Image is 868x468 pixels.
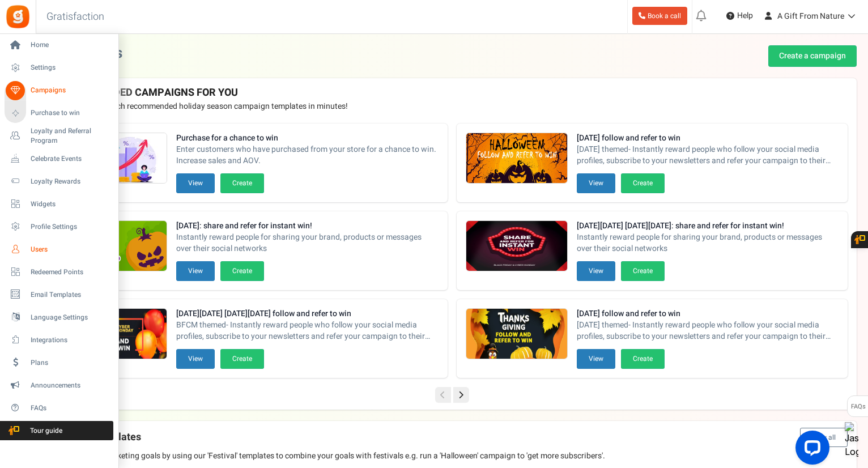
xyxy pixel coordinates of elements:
[621,173,665,193] button: Create
[56,87,848,99] h4: RECOMMENDED CAMPAIGNS FOR YOU
[31,63,110,73] span: Settings
[31,335,110,345] span: Integrations
[176,133,439,144] strong: Purchase for a chance to win
[220,349,264,369] button: Create
[577,133,839,144] strong: [DATE] follow and refer to win
[56,450,848,462] p: Achieve your marketing goals by using our 'Festival' templates to combine your goals with festiva...
[176,349,215,369] button: View
[5,308,113,327] a: Language Settings
[5,330,113,350] a: Integrations
[56,101,848,112] p: Preview and launch recommended holiday season campaign templates in minutes!
[31,267,110,277] span: Redeemed Points
[31,177,110,186] span: Loyalty Rewards
[621,349,665,369] button: Create
[577,232,839,254] span: Instantly reward people for sharing your brand, products or messages over their social networks
[5,104,113,123] a: Purchase to win
[31,40,110,50] span: Home
[31,126,113,146] span: Loyalty and Referral Program
[5,376,113,395] a: Announcements
[176,320,439,342] span: BFCM themed- Instantly reward people who follow your social media profiles, subscribe to your new...
[220,261,264,281] button: Create
[176,173,215,193] button: View
[31,86,110,95] span: Campaigns
[466,309,567,360] img: Recommended Campaigns
[34,6,117,28] h3: Gratisfaction
[5,217,113,236] a: Profile Settings
[31,403,110,413] span: FAQs
[466,221,567,272] img: Recommended Campaigns
[31,381,110,390] span: Announcements
[5,58,113,78] a: Settings
[5,36,113,55] a: Home
[577,308,839,320] strong: [DATE] follow and refer to win
[5,426,84,436] span: Tour guide
[176,144,439,167] span: Enter customers who have purchased from your store for a chance to win. Increase sales and AOV.
[722,7,758,25] a: Help
[5,4,31,29] img: Gratisfaction
[577,144,839,167] span: [DATE] themed- Instantly reward people who follow your social media profiles, subscribe to your n...
[5,398,113,418] a: FAQs
[768,45,857,67] a: Create a campaign
[632,7,687,25] a: Book a call
[5,285,113,304] a: Email Templates
[31,154,110,164] span: Celebrate Events
[5,81,113,100] a: Campaigns
[577,261,615,281] button: View
[777,10,844,22] span: A Gift From Nature
[5,240,113,259] a: Users
[850,396,866,418] span: FAQs
[31,358,110,368] span: Plans
[31,108,110,118] span: Purchase to win
[5,262,113,282] a: Redeemed Points
[5,126,113,146] a: Loyalty and Referral Program
[31,313,110,322] span: Language Settings
[5,194,113,214] a: Widgets
[577,349,615,369] button: View
[577,220,839,232] strong: [DATE][DATE] [DATE][DATE]: share and refer for instant win!
[466,133,567,184] img: Recommended Campaigns
[577,173,615,193] button: View
[31,199,110,209] span: Widgets
[176,261,215,281] button: View
[31,290,110,300] span: Email Templates
[176,220,439,232] strong: [DATE]: share and refer for instant win!
[31,222,110,232] span: Profile Settings
[31,245,110,254] span: Users
[577,320,839,342] span: [DATE] themed- Instantly reward people who follow your social media profiles, subscribe to your n...
[5,172,113,191] a: Loyalty Rewards
[5,149,113,168] a: Celebrate Events
[734,10,753,22] span: Help
[56,428,848,447] h4: Festival templates
[176,308,439,320] strong: [DATE][DATE] [DATE][DATE] follow and refer to win
[621,261,665,281] button: Create
[176,232,439,254] span: Instantly reward people for sharing your brand, products or messages over their social networks
[220,173,264,193] button: Create
[5,353,113,372] a: Plans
